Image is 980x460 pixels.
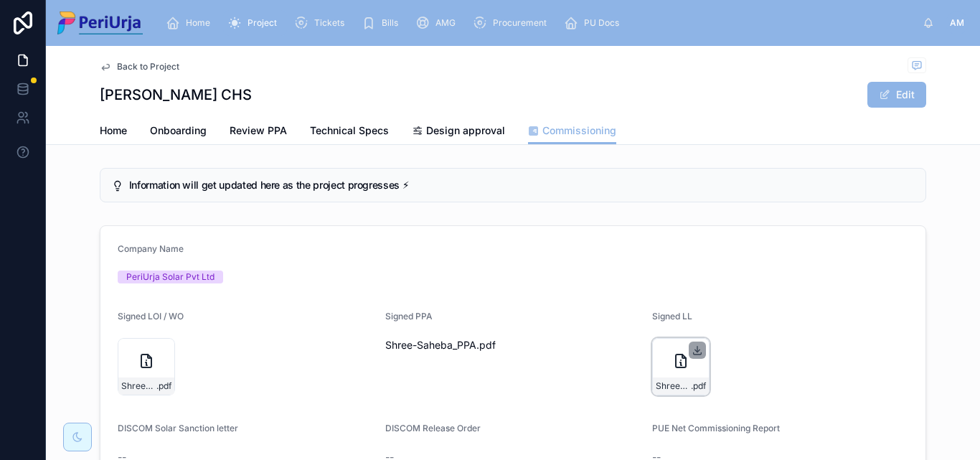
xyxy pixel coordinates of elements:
span: PUE Net Commissioning Report [652,423,780,433]
a: Design approval [412,118,505,146]
button: Edit [867,82,926,108]
span: Design approval [426,123,505,138]
span: Review PPA [230,123,287,138]
span: Home [186,17,210,29]
span: AM [950,17,964,29]
span: Onboarding [150,123,207,138]
a: Onboarding [150,118,207,146]
span: Shree-Saheba_LOI [121,380,156,392]
a: Project [223,10,287,36]
a: Commissioning [528,118,616,145]
span: .pdf [691,380,706,392]
span: Company Name [118,243,184,254]
span: .pdf [156,380,171,392]
a: Bills [357,10,408,36]
a: AMG [411,10,466,36]
a: Review PPA [230,118,287,146]
a: Procurement [468,10,557,36]
span: .pdf [476,338,496,352]
a: Back to Project [100,61,179,72]
div: PeriUrja Solar Pvt Ltd [126,271,215,283]
span: Tickets [314,17,344,29]
a: Home [161,10,220,36]
span: AMG [435,17,456,29]
h1: [PERSON_NAME] CHS [100,85,252,105]
img: App logo [57,11,143,34]
span: Signed PPA [385,311,433,321]
span: Signed LL [652,311,692,321]
span: Bills [382,17,398,29]
span: Shree-Saheba_PPA [385,338,476,352]
h5: Information will get updated here as the project progresses ⚡ [129,180,914,190]
span: Shree-Saheba_LL [656,380,691,392]
span: Commissioning [542,123,616,138]
span: PU Docs [584,17,619,29]
a: PU Docs [560,10,629,36]
span: Signed LOI / WO [118,311,184,321]
a: Tickets [290,10,354,36]
span: Home [100,123,127,138]
a: Technical Specs [310,118,389,146]
div: scrollable content [154,7,923,39]
span: Technical Specs [310,123,389,138]
span: Back to Project [117,61,179,72]
span: DISCOM Release Order [385,423,481,433]
span: DISCOM Solar Sanction letter [118,423,238,433]
span: Procurement [493,17,547,29]
a: Home [100,118,127,146]
span: Project [248,17,277,29]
